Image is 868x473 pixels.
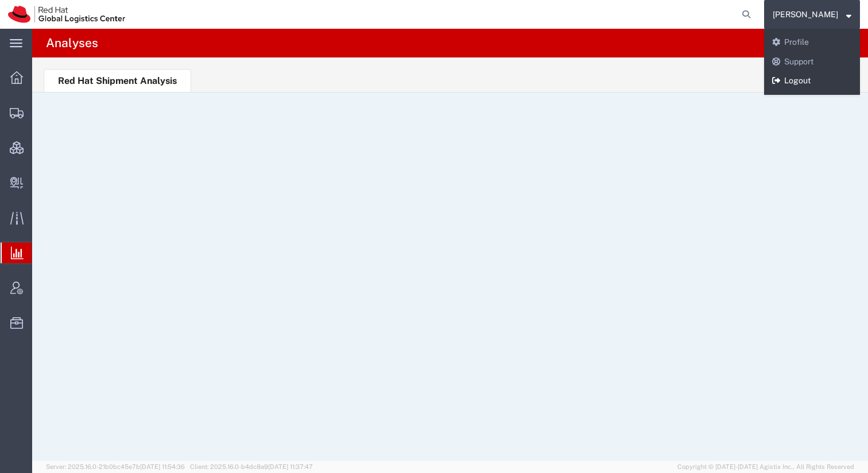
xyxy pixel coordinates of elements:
span: [DATE] 11:37:47 [268,463,313,470]
span: Server: 2025.16.0-21b0bc45e7b [46,463,185,470]
a: Support [764,52,860,72]
button: [PERSON_NAME] [772,7,852,21]
span: Copyright © [DATE]-[DATE] Agistix Inc., All Rights Reserved [677,462,854,472]
a: Profile [764,33,860,52]
li: Red Hat Shipment Analysis [44,69,191,92]
img: logo [8,6,125,23]
span: Eva Ruzickova [773,8,838,21]
span: [DATE] 11:54:36 [140,463,185,470]
span: Client: 2025.16.0-b4dc8a9 [190,463,313,470]
h4: Analyses [46,29,98,57]
a: Logout [764,71,860,91]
